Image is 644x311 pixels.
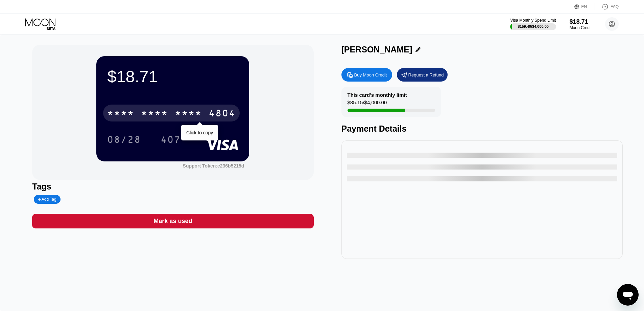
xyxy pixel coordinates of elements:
[570,18,592,25] div: $18.71
[570,25,592,30] div: Moon Credit
[341,124,623,134] div: Payment Details
[209,109,236,119] div: 4804
[38,197,56,202] div: Add Tag
[518,24,549,28] div: $159.40 / $4,000.00
[397,68,448,82] div: Request a Refund
[161,135,181,146] div: 407
[156,131,186,148] div: 407
[32,182,313,192] div: Tags
[348,92,407,98] div: This card’s monthly limit
[183,163,244,169] div: Support Token: e236b5215d
[595,3,619,10] div: FAQ
[107,135,141,146] div: 08/28
[570,18,592,30] div: $18.71Moon Credit
[510,18,556,23] div: Visa Monthly Spend Limit
[183,163,244,169] div: Support Token:e236b5215d
[574,3,595,10] div: EN
[186,130,213,135] div: Click to copy
[102,131,146,148] div: 08/28
[510,18,556,30] div: Visa Monthly Spend Limit$159.40/$4,000.00
[153,217,192,225] div: Mark as used
[354,72,387,78] div: Buy Moon Credit
[341,68,392,82] div: Buy Moon Credit
[348,99,387,109] div: $85.15 / $4,000.00
[617,284,639,306] iframe: Button to launch messaging window
[32,214,313,228] div: Mark as used
[581,4,587,9] div: EN
[408,72,444,78] div: Request a Refund
[34,195,60,204] div: Add Tag
[341,45,412,54] div: [PERSON_NAME]
[611,4,619,9] div: FAQ
[107,67,238,86] div: $18.71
